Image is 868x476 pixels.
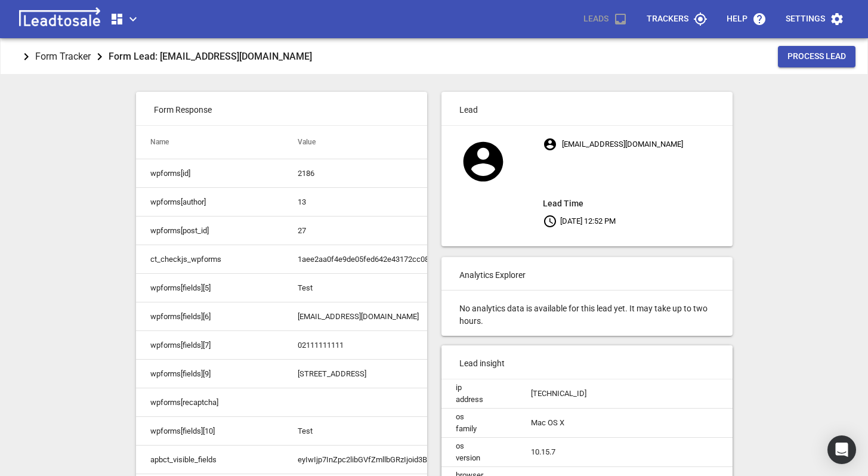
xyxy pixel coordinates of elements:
[727,13,747,25] p: Help
[136,126,283,159] th: Name
[441,257,733,290] p: Analytics Explorer
[136,188,283,217] td: wpforms[author]
[35,50,91,63] p: Form Tracker
[136,388,283,417] td: wpforms[recaptcha]
[136,274,283,302] td: wpforms[fields][5]
[543,134,732,231] p: [EMAIL_ADDRESS][DOMAIN_NAME] [DATE] 12:52 PM
[136,245,283,274] td: ct_checkjs_wpforms
[787,51,846,63] span: Process Lead
[136,446,283,474] td: apbct_visible_fields
[136,331,283,360] td: wpforms[fields][7]
[517,408,761,437] td: Mac OS X
[543,214,557,228] svg: Your local time
[441,290,733,336] p: No analytics data is available for this lead yet. It may take up to two hours.
[517,379,761,409] td: [TECHNICAL_ID]
[136,159,283,188] td: wpforms[id]
[136,360,283,388] td: wpforms[fields][9]
[647,13,688,25] p: Trackers
[136,302,283,331] td: wpforms[fields][6]
[136,417,283,446] td: wpforms[fields][10]
[136,92,427,125] p: Form Response
[441,345,733,379] p: Lead insight
[441,437,517,466] td: os version
[441,379,517,409] td: ip address
[441,408,517,437] td: os family
[786,13,825,25] p: Settings
[543,196,732,211] aside: Lead Time
[517,437,761,466] td: 10.15.7
[827,435,856,464] div: Open Intercom Messenger
[441,92,733,125] p: Lead
[136,217,283,245] td: wpforms[post_id]
[778,46,855,67] button: Process Lead
[109,48,312,64] aside: Form Lead: [EMAIL_ADDRESS][DOMAIN_NAME]
[14,7,105,31] img: logo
